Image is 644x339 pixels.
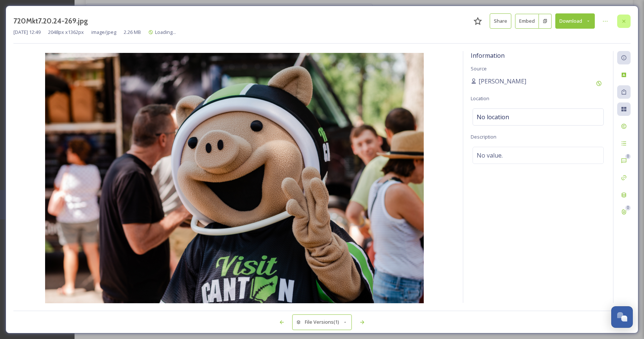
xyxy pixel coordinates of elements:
span: Location [471,95,489,102]
span: No location [477,113,509,121]
div: 0 [625,154,631,159]
span: Loading... [155,29,176,35]
h3: 720Mkt7.20.24-269.jpg [13,16,88,26]
button: Embed [515,14,539,29]
button: Download [555,13,595,29]
span: No value. [477,151,503,160]
div: 0 [625,205,631,210]
button: Open Chat [611,306,633,328]
span: 2.26 MB [124,29,141,36]
span: [DATE] 12:49 [13,29,41,36]
span: image/jpeg [91,29,116,36]
span: 2048 px x 1362 px [48,29,84,36]
img: 720Mkt7.20.24-269.jpg [13,53,455,305]
span: Information [471,51,505,60]
button: Share [490,13,511,29]
span: [PERSON_NAME] [479,77,526,86]
span: Description [471,133,496,140]
button: File Versions(1) [292,314,352,330]
span: Source [471,65,487,72]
